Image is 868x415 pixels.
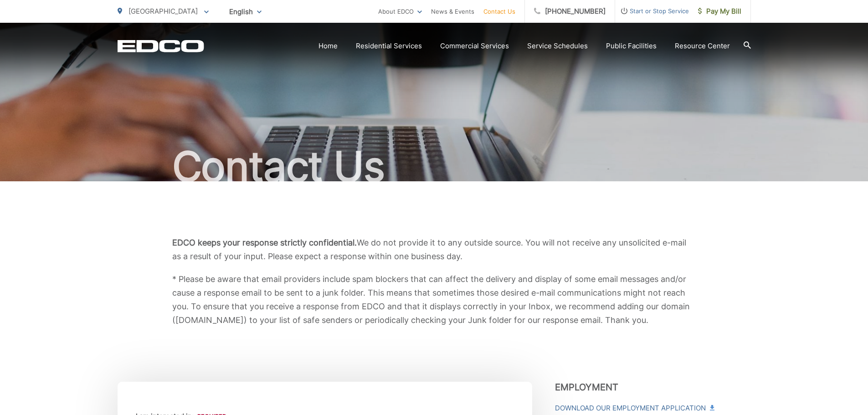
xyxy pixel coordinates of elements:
span: Pay My Bill [698,6,741,17]
a: EDCD logo. Return to the homepage. [118,40,204,52]
b: EDCO keeps your response strictly confidential. [172,238,357,247]
a: Contact Us [483,6,515,17]
a: Public Facilities [606,41,657,51]
a: Commercial Services [440,41,509,51]
p: * Please be aware that email providers include spam blockers that can affect the delivery and dis... [172,272,696,327]
a: Home [318,41,338,51]
span: [GEOGRAPHIC_DATA] [128,7,198,15]
span: English [222,4,268,20]
a: Resource Center [675,41,730,51]
a: About EDCO [378,6,422,17]
h1: Contact Us [118,144,751,190]
a: News & Events [431,6,474,17]
a: Residential Services [356,41,422,51]
a: Download Our Employment Application [555,403,714,414]
p: We do not provide it to any outside source. You will not receive any unsolicited e-mail as a resu... [172,236,696,263]
h3: Employment [555,382,751,393]
a: Service Schedules [527,41,588,51]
